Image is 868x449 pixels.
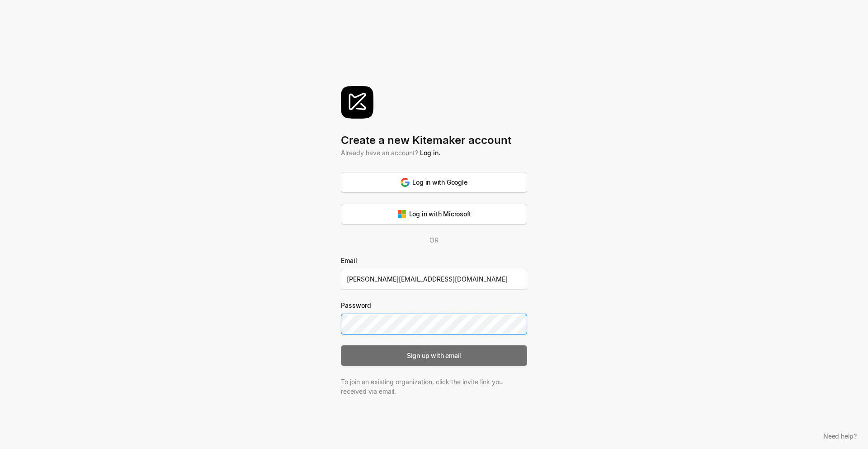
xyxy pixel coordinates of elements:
img: svg%3e [401,178,410,187]
div: OR [341,235,527,245]
div: Log in with Microsoft [397,209,471,219]
img: svg%3e [341,86,373,119]
label: Email [341,256,527,265]
button: Need help? [819,430,861,442]
button: Log in with Google [341,172,527,193]
div: Create a new Kitemaker account [341,133,527,148]
button: Log in with Microsoft [341,204,527,224]
div: To join an existing organization, click the invite link you received via email. [341,377,527,396]
a: Log in. [420,149,440,157]
div: Already have an account? [341,148,527,158]
input: yourname@company.com [341,269,527,290]
button: Sign up with email [341,345,527,366]
label: Password [341,301,527,310]
div: Sign up with email [407,351,461,360]
div: Log in with Google [401,177,467,187]
img: svg%3e [397,210,406,219]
